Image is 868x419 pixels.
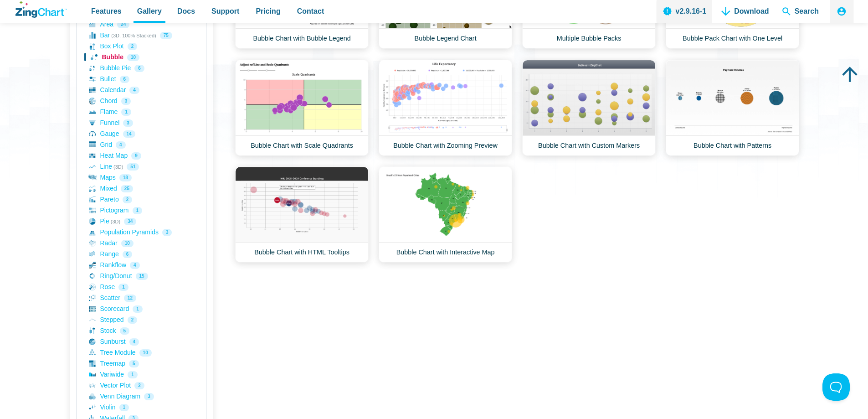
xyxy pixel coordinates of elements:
[822,373,850,401] iframe: Toggle Customer Support
[235,166,369,263] a: Bubble Chart with HTML Tooltips
[137,5,162,17] span: Gallery
[211,5,239,17] span: Support
[379,60,512,156] a: Bubble Chart with Zooming Preview
[177,5,195,17] span: Docs
[91,5,122,17] span: Features
[15,1,67,18] a: ZingChart Logo. Click to return to the homepage
[522,60,656,156] a: Bubble Chart with Custom Markers
[666,60,799,156] a: Bubble Chart with Patterns
[297,5,324,17] span: Contact
[379,166,512,263] a: Bubble Chart with Interactive Map
[256,5,280,17] span: Pricing
[235,60,369,156] a: Bubble Chart with Scale Quadrants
